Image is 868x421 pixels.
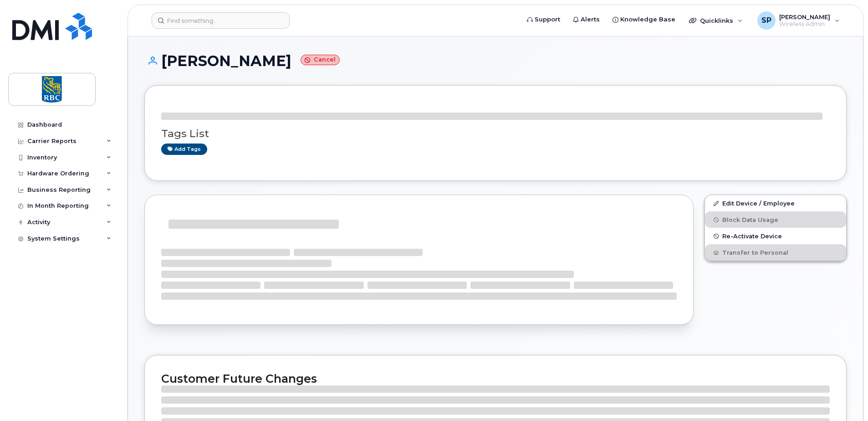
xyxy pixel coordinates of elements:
[705,211,846,228] button: Block Data Usage
[301,55,340,65] small: Cancel
[705,195,846,211] a: Edit Device / Employee
[705,228,846,244] button: Re-Activate Device
[161,128,830,139] h3: Tags List
[722,233,782,240] span: Re-Activate Device
[705,244,846,261] button: Transfer to Personal
[161,144,207,155] a: Add tags
[144,53,847,69] h1: [PERSON_NAME]
[161,372,830,385] h2: Customer Future Changes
